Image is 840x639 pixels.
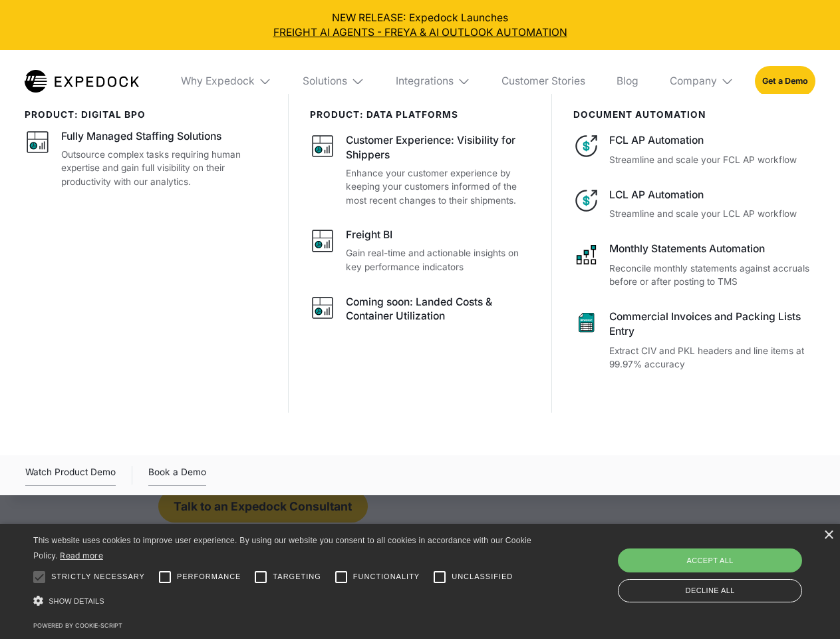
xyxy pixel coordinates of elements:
div: Why Expedock [170,50,282,112]
div: Fully Managed Staffing Solutions [61,129,221,144]
div: Solutions [303,75,347,88]
div: Commercial Invoices and Packing Lists Entry [609,310,815,339]
div: Watch Product Demo [25,465,116,486]
a: FCL AP AutomationStreamline and scale your FCL AP workflow [573,133,815,166]
span: This website uses cookies to improve user experience. By using our website you consent to all coo... [33,536,531,560]
div: Company [670,75,717,88]
span: Unclassified [452,571,513,582]
div: Solutions [293,50,375,112]
a: Commercial Invoices and Packing Lists EntryExtract CIV and PKL headers and line items at 99.97% a... [573,310,815,371]
a: LCL AP AutomationStreamline and scale your LCL AP workflow [573,188,815,221]
span: Targeting [273,571,321,582]
p: Streamline and scale your LCL AP workflow [609,207,815,221]
p: Enhance your customer experience by keeping your customers informed of the most recent changes to... [346,166,531,208]
div: Integrations [396,75,454,88]
span: Show details [49,597,104,605]
p: Streamline and scale your FCL AP workflow [609,153,815,167]
p: Reconcile monthly statements against accruals before or after posting to TMS [609,262,815,289]
div: Customer Experience: Visibility for Shippers [346,133,531,162]
span: Functionality [353,571,420,582]
div: NEW RELEASE: Expedock Launches [11,11,830,40]
div: Freight BI [346,228,392,242]
a: Get a Demo [755,66,815,96]
div: FCL AP Automation [609,133,815,148]
a: Fully Managed Staffing SolutionsOutsource complex tasks requiring human expertise and gain full v... [25,129,267,188]
a: Read more [60,550,103,560]
div: Monthly Statements Automation [609,242,815,256]
a: Customer Experience: Visibility for ShippersEnhance your customer experience by keeping your cust... [310,133,531,207]
div: PRODUCT: data platforms [310,109,531,120]
span: Performance [177,571,241,582]
div: product: digital bpo [25,109,267,120]
a: Customer Stories [491,50,595,112]
div: Integrations [385,50,481,112]
div: Show details [33,592,536,610]
iframe: Chat Widget [619,495,840,639]
a: Monthly Statements AutomationReconcile monthly statements against accruals before or after postin... [573,242,815,289]
a: FREIGHT AI AGENTS - FREYA & AI OUTLOOK AUTOMATION [11,25,830,40]
p: Extract CIV and PKL headers and line items at 99.97% accuracy [609,344,815,371]
a: open lightbox [25,465,116,486]
a: Powered by cookie-script [33,622,122,629]
a: Book a Demo [148,465,206,486]
div: Company [659,50,744,112]
div: Coming soon: Landed Costs & Container Utilization [346,295,531,324]
div: document automation [573,109,815,120]
p: Gain real-time and actionable insights on key performance indicators [346,246,531,274]
div: LCL AP Automation [609,188,815,202]
a: Blog [606,50,648,112]
a: Freight BIGain real-time and actionable insights on key performance indicators [310,228,531,274]
p: Outsource complex tasks requiring human expertise and gain full visibility on their productivity ... [61,148,267,189]
span: Strictly necessary [51,571,145,582]
a: Coming soon: Landed Costs & Container Utilization [310,295,531,328]
div: Why Expedock [181,75,255,88]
